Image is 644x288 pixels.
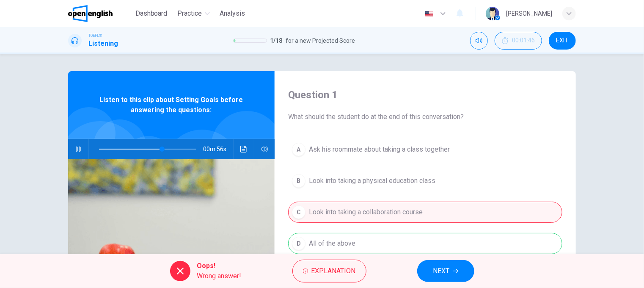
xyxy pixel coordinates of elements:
[68,5,113,22] img: OpenEnglish logo
[286,36,355,46] span: for a new Projected Score
[203,139,233,159] span: 00m 56s
[197,261,242,271] span: Oops!
[197,271,242,281] span: Wrong answer!
[68,5,132,22] a: OpenEnglish logo
[88,39,118,49] h1: Listening
[512,37,535,44] span: 00:01:46
[174,6,213,21] button: Practice
[495,32,542,50] div: Hide
[132,6,171,21] button: Dashboard
[311,265,356,277] span: Explanation
[288,88,562,102] h4: Question 1
[549,32,576,50] button: EXIT
[220,8,245,19] span: Analysis
[470,32,488,50] div: Mute
[292,260,366,282] button: Explanation
[556,37,569,44] span: EXIT
[506,8,552,19] div: [PERSON_NAME]
[424,11,435,17] img: en
[433,265,450,277] span: NEXT
[417,260,474,282] button: NEXT
[495,32,542,50] button: 00:01:46
[217,6,249,21] button: Analysis
[486,7,499,20] img: Profile picture
[288,112,562,122] span: What should the student do at the end of this conversation?
[88,33,102,39] span: TOEFL®
[178,8,202,19] span: Practice
[135,8,168,19] span: Dashboard
[270,36,283,46] span: 1 / 18
[237,139,250,159] button: Click to see the audio transcription
[96,95,247,115] span: Listen to this clip about Setting Goals before answering the questions:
